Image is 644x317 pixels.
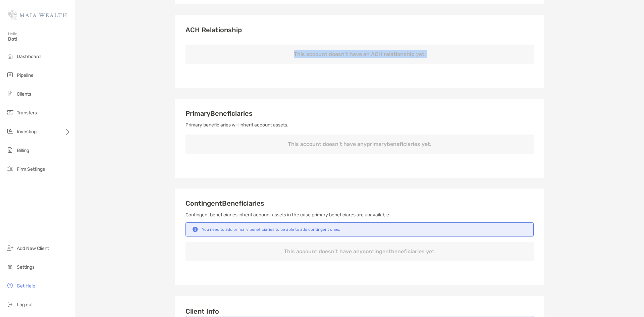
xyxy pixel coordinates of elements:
[6,90,14,98] img: clients icon
[6,281,14,289] img: get-help icon
[17,129,37,135] span: Investing
[17,246,49,251] span: Add New Client
[6,165,14,173] img: firm-settings icon
[17,54,41,59] span: Dashboard
[17,302,33,308] span: Log out
[6,108,14,116] img: transfers icon
[185,307,534,316] h5: Client Info
[185,199,264,207] span: Contingent Beneficiaries
[17,166,45,172] span: Firm Settings
[185,121,534,129] p: Primary beneficiaries will inherit account assets.
[6,52,14,60] img: dashboard icon
[6,300,14,308] img: logout icon
[185,45,534,64] p: This account doesn’t have an ACH relationship yet.
[17,283,35,289] span: Get Help
[185,211,534,219] p: Contingent beneficiaries inherit account assets in the case primary beneficiares are unavailable.
[202,227,340,232] div: You need to add primary beneficiaries to be able to add contingent ones.
[185,26,534,34] h3: ACH Relationship
[185,109,253,117] span: Primary Beneficiaries
[17,110,37,116] span: Transfers
[8,3,67,27] img: Zoe Logo
[191,227,199,232] img: Notification icon
[17,148,29,153] span: Billing
[185,242,534,261] p: This account doesn’t have any contingent beneficiaries yet.
[8,36,71,42] span: Dot!
[17,91,31,97] span: Clients
[6,71,14,79] img: pipeline icon
[17,264,35,270] span: Settings
[6,244,14,252] img: add_new_client icon
[185,135,534,154] p: This account doesn’t have any primary beneficiaries yet.
[6,127,14,135] img: investing icon
[6,146,14,154] img: billing icon
[6,263,14,271] img: settings icon
[17,72,34,78] span: Pipeline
